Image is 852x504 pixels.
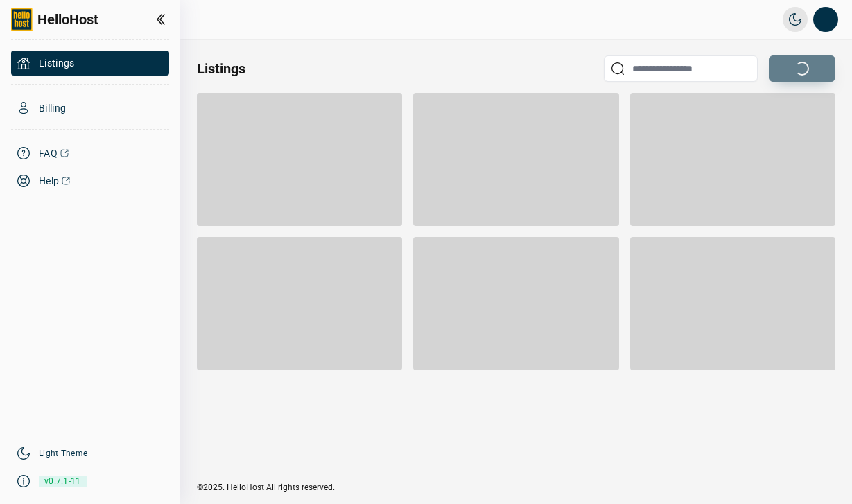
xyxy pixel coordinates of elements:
a: FAQ [11,141,169,166]
span: HelloHost [37,10,98,29]
span: Listings [39,56,75,70]
a: Help [11,168,169,193]
h2: Listings [197,59,245,78]
div: ©2025. HelloHost All rights reserved. [180,482,852,504]
span: FAQ [39,146,58,160]
span: Billing [39,101,66,115]
span: v0.7.1-11 [39,471,87,492]
span: Help [39,174,59,188]
a: HelloHost [11,8,98,31]
a: Light Theme [39,448,87,459]
img: logo-full.png [11,8,33,31]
